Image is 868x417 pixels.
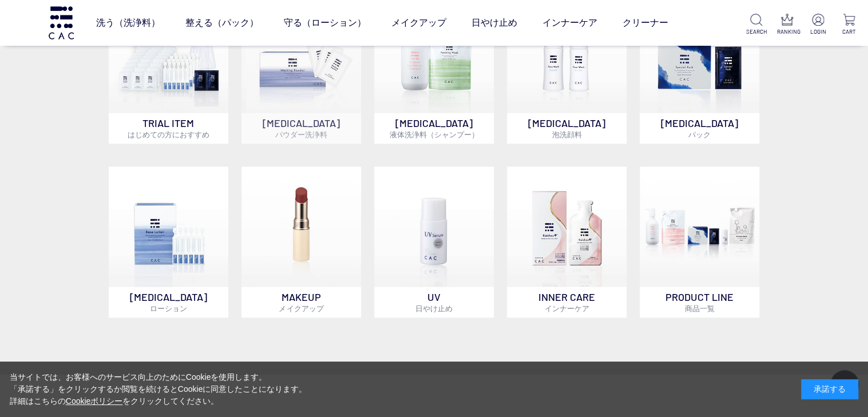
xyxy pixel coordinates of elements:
[507,166,627,317] a: インナーケア INNER CAREインナーケア
[746,27,766,36] p: SEARCH
[109,287,228,317] p: [MEDICAL_DATA]
[241,166,361,317] a: MAKEUPメイクアップ
[241,287,361,317] p: MAKEUP
[374,287,494,317] p: UV
[128,130,209,139] span: はじめての方におすすめ
[415,304,453,313] span: 日やけ止め
[507,113,627,144] p: [MEDICAL_DATA]
[640,287,759,317] p: PRODUCT LINE
[279,304,323,313] span: メイクアップ
[47,6,76,39] img: logo
[241,113,361,144] p: [MEDICAL_DATA]
[507,166,627,286] img: インナーケア
[507,287,627,317] p: INNER CARE
[640,113,759,144] p: [MEDICAL_DATA]
[389,130,478,139] span: 液体洗浄料（シャンプー）
[275,130,327,139] span: パウダー洗浄料
[109,113,228,144] p: TRIAL ITEM
[808,14,828,36] a: LOGIN
[552,130,582,139] span: 泡洗顔料
[688,130,711,139] span: パック
[374,113,494,144] p: [MEDICAL_DATA]
[109,166,228,317] a: [MEDICAL_DATA]ローション
[640,166,759,317] a: PRODUCT LINE商品一覧
[801,379,858,399] div: 承諾する
[839,27,859,36] p: CART
[777,27,797,36] p: RANKING
[96,7,160,39] a: 洗う（洗浄料）
[685,304,715,313] span: 商品一覧
[471,7,517,39] a: 日やけ止め
[10,371,307,407] div: 当サイトでは、お客様へのサービス向上のためにCookieを使用します。 「承諾する」をクリックするか閲覧を続けるとCookieに同意したことになります。 詳細はこちらの をクリックしてください。
[150,304,187,313] span: ローション
[391,7,446,39] a: メイクアップ
[623,7,668,39] a: クリーナー
[185,7,259,39] a: 整える（パック）
[839,14,859,36] a: CART
[808,27,828,36] p: LOGIN
[66,396,123,406] a: Cookieポリシー
[284,7,366,39] a: 守る（ローション）
[777,14,797,36] a: RANKING
[746,14,766,36] a: SEARCH
[374,166,494,317] a: UV日やけ止め
[542,7,597,39] a: インナーケア
[545,304,589,313] span: インナーケア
